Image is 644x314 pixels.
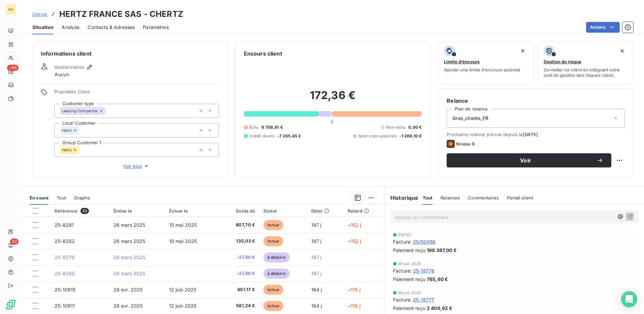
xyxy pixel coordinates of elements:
h6: Encours client [244,50,282,58]
button: Voir [447,153,611,167]
button: Actions [586,22,620,33]
div: Échue le [169,208,211,214]
span: 42 [80,208,89,214]
span: Clients [32,11,47,17]
span: échue [263,220,284,230]
span: Gestionnaires [55,64,84,70]
span: 25-8282 [55,238,75,244]
span: [DATE] [398,233,411,237]
span: Propriétés Client [54,89,219,98]
span: Échu [249,124,259,130]
span: 26 mars 2025 [114,238,146,244]
span: 0 [330,119,333,124]
span: 10 mai 2025 [169,222,197,228]
span: -27,60 € [219,254,255,261]
span: Tout [423,195,433,200]
span: Portail client [507,195,533,200]
input: Ajouter une valeur [79,147,85,153]
h6: Historique [385,194,419,202]
span: à déduire [263,252,290,262]
span: échue [263,285,284,295]
span: 765,60 € [427,276,448,283]
div: Référence [55,208,105,214]
span: 26 mars 2025 [114,254,146,260]
span: 25-8279 [55,254,74,260]
span: Paiement reçu [393,276,425,283]
span: 25/00458 [413,238,436,245]
span: Gestion du risque [544,59,581,64]
span: Crédit divers [249,133,275,139]
span: Prochaine relance prévue depuis le [447,132,625,137]
span: +119 j [348,287,360,292]
span: 25-8281 [55,222,74,228]
span: 8 706,91 € [261,124,283,130]
span: En cours [30,195,49,200]
span: [DATE] [523,132,538,137]
span: +99 [7,65,19,71]
span: 199 387,00 € [427,247,457,254]
button: Gestion du risqueSurveiller ce client en intégrant votre outil de gestion des risques client. [538,41,633,84]
div: Émise le [114,208,161,214]
span: -1 269,10 € [399,133,422,139]
span: Ajouter une limite d’encours autorisé [444,67,520,72]
button: Voir plus [54,162,219,170]
h6: Relance [447,97,625,105]
span: 25-18777 [413,296,434,303]
span: 164 j [311,287,322,292]
span: 807,70 € [219,222,255,228]
span: Voir [455,158,597,163]
span: 25-8280 [55,271,75,276]
div: Solde dû [219,208,255,214]
span: Leasing Companies [62,109,98,113]
span: 2 409,92 € [427,305,453,312]
span: Non-échu [386,124,406,130]
span: 28 juil. 2025 [398,291,421,295]
span: 28 juil. 2025 [398,262,421,266]
div: Délai [311,208,340,214]
span: Voir plus [123,163,150,169]
span: Commentaires [468,195,499,200]
span: 28 avr. 2025 [114,287,143,292]
button: Limite d’encoursAjouter une limite d’encours autorisé [438,41,534,84]
input: Ajouter une valeur [105,108,111,114]
span: 197 j [311,222,322,228]
h3: HERTZ FRANCE SAS - CHERTZ [59,8,183,20]
span: 12 juin 2025 [169,287,197,292]
span: Hertz [62,128,72,132]
span: à déduire [263,269,290,279]
span: 164 j [311,303,322,309]
div: AS [5,4,16,15]
span: Avoirs non associés [358,133,397,139]
span: Hertz [62,148,72,152]
span: +152 j [348,238,361,244]
span: Aucun [55,71,69,78]
span: 25-10911 [55,303,75,309]
span: 135,03 € [219,238,255,245]
a: Clients [32,11,47,18]
span: 197 j [311,254,322,260]
span: échue [263,301,284,311]
span: 25-10915 [55,287,75,292]
span: 10 mai 2025 [169,238,197,244]
span: 0,00 € [408,124,422,130]
span: 32 [10,239,19,245]
span: Situation [32,24,54,31]
span: Relances [441,195,460,200]
input: Ajouter une valeur [79,127,85,133]
span: Paiement reçu [393,247,425,254]
span: -27,60 € [219,270,255,277]
span: -7 265,45 € [277,133,301,139]
span: 26 mars 2025 [114,222,146,228]
span: Gros_clients_FR [452,115,488,122]
div: Statut [263,208,303,214]
span: 28 avr. 2025 [114,303,143,309]
span: Paramètres [143,24,169,31]
span: 197 j [311,271,322,276]
span: Analyse [62,24,79,31]
span: Contacts & Adresses [88,24,135,31]
img: Logo LeanPay [5,299,16,310]
span: +152 j [348,222,361,228]
h2: 172,36 € [244,89,422,109]
span: +119 j [348,303,360,309]
h6: Informations client [41,50,219,58]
